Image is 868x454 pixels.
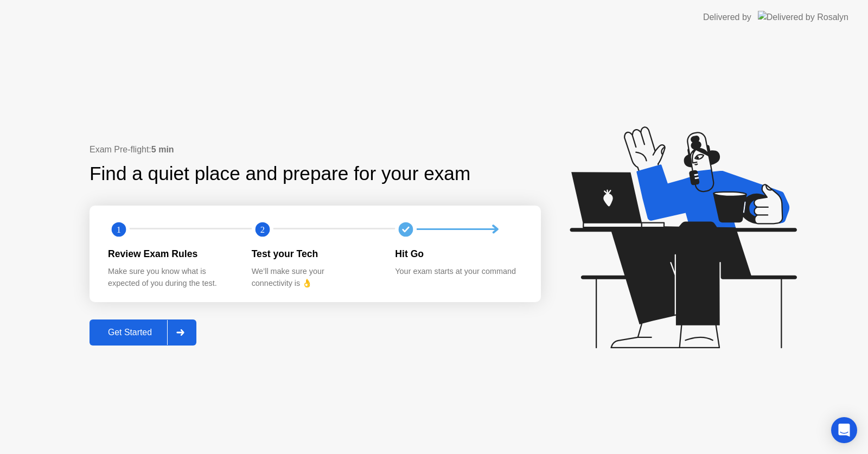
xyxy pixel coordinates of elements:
[260,224,265,234] text: 2
[93,328,167,337] div: Get Started
[151,145,174,154] b: 5 min
[703,11,751,24] div: Delivered by
[831,417,857,443] div: Open Intercom Messenger
[395,247,521,261] div: Hit Go
[758,11,848,23] img: Delivered by Rosalyn
[395,266,521,278] div: Your exam starts at your command
[252,266,378,289] div: We’ll make sure your connectivity is 👌
[108,266,234,289] div: Make sure you know what is expected of you during the test.
[90,159,472,188] div: Find a quiet place and prepare for your exam
[90,319,196,346] button: Get Started
[108,247,234,261] div: Review Exam Rules
[90,143,541,156] div: Exam Pre-flight:
[117,224,121,234] text: 1
[252,247,378,261] div: Test your Tech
